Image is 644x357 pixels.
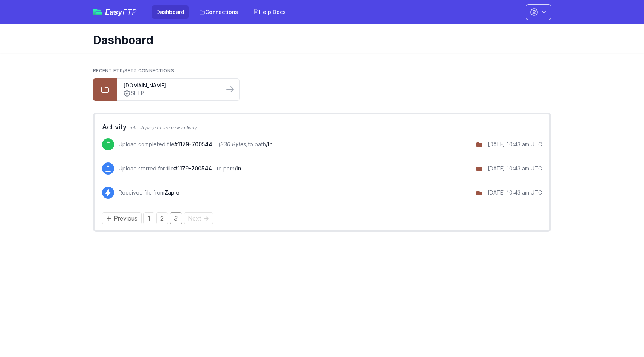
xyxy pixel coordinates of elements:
[93,9,102,15] img: easyftp_logo.png
[119,141,272,148] p: Upload completed file to path
[93,68,551,74] h2: Recent FTP/SFTP Connections
[105,8,137,16] span: Easy
[130,125,197,130] span: refresh page to see new activity
[143,212,154,224] a: Page 1
[249,5,290,19] a: Help Docs
[266,141,272,147] span: /In
[235,165,241,172] span: /In
[218,141,248,147] i: (330 Bytes)
[119,165,241,172] p: Upload started for file to path
[195,5,243,19] a: Connections
[174,165,217,172] span: #1179-7005447553352.json
[184,212,213,224] span: Next page
[93,33,545,47] h1: Dashboard
[165,189,181,196] span: Zapier
[156,212,168,224] a: Page 2
[119,189,181,196] p: Received file from
[123,82,218,89] a: [DOMAIN_NAME]
[102,122,542,132] h2: Activity
[488,189,542,196] div: [DATE] 10:43 am UTC
[102,212,142,224] a: Previous page
[123,89,218,97] a: SFTP
[102,214,542,223] div: Pagination
[152,5,189,19] a: Dashboard
[93,8,137,16] a: EasyFTP
[122,8,137,17] span: FTP
[170,212,182,224] em: Page 3
[488,141,542,148] div: [DATE] 10:43 am UTC
[488,165,542,172] div: [DATE] 10:43 am UTC
[174,141,217,147] span: #1179-7005447553352.json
